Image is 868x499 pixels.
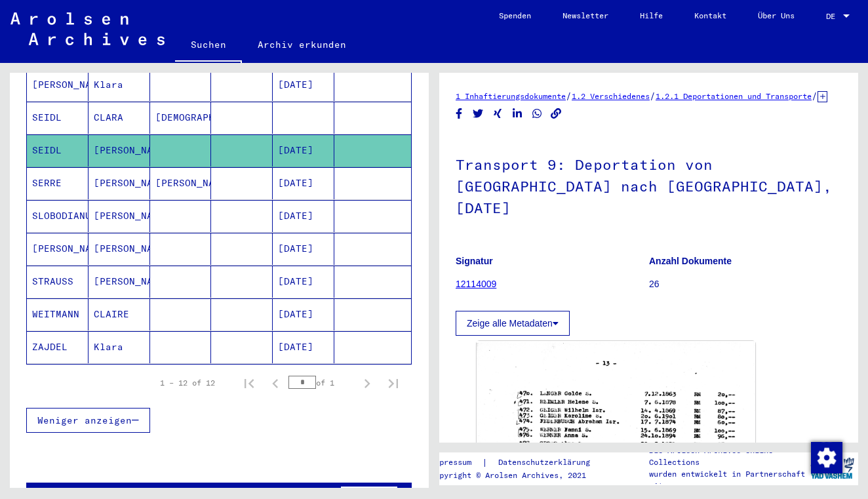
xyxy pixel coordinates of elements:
a: 1 Inhaftierungsdokumente [456,91,566,101]
mat-cell: CLAIRE [89,298,150,330]
mat-cell: [DATE] [273,167,334,199]
div: | [430,456,606,469]
b: Anzahl Dokumente [649,256,732,266]
img: Arolsen_neg.svg [10,12,165,45]
img: yv_logo.png [808,452,857,485]
button: First page [236,370,262,396]
mat-cell: [PERSON_NAME] [27,69,89,101]
mat-cell: [DATE] [273,331,334,363]
mat-cell: [PERSON_NAME] [89,200,150,232]
button: Previous page [262,370,288,396]
button: Copy link [549,106,563,122]
mat-cell: [DATE] [273,69,334,101]
b: Signatur [456,256,493,266]
button: Zeige alle Metadaten [456,311,570,336]
mat-cell: STRAUSS [27,266,89,298]
a: 1.2.1 Deportationen und Transporte [656,91,812,101]
span: Weniger anzeigen [37,414,132,426]
mat-cell: WEITMANN [27,298,89,330]
mat-cell: SEIDL [27,134,89,167]
mat-cell: [DEMOGRAPHIC_DATA] [150,102,212,134]
p: wurden entwickelt in Partnerschaft mit [649,468,806,492]
button: Next page [354,370,380,396]
button: Share on LinkedIn [511,106,524,122]
mat-cell: Klara [89,331,150,363]
div: 1 – 12 of 12 [160,377,215,389]
button: Share on Facebook [452,106,466,122]
span: / [812,90,818,102]
div: of 1 [288,376,354,389]
mat-cell: [DATE] [273,298,334,330]
mat-cell: CLARA [89,102,150,134]
button: Share on WhatsApp [530,106,544,122]
img: Zustimmung ändern [811,442,842,473]
mat-cell: SEIDL [27,102,89,134]
mat-cell: [DATE] [273,134,334,167]
a: Suchen [175,29,242,63]
button: Share on Twitter [471,106,485,122]
a: 12114009 [456,279,496,289]
button: Last page [380,370,406,396]
mat-cell: SERRE [27,167,89,199]
a: Datenschutzerklärung [488,456,606,469]
span: / [650,90,656,102]
p: Copyright © Arolsen Archives, 2021 [430,469,606,481]
mat-cell: [DATE] [273,266,334,298]
button: Weniger anzeigen [26,408,150,433]
mat-cell: ZAJDEL [27,331,89,363]
h1: Transport 9: Deportation von [GEOGRAPHIC_DATA] nach [GEOGRAPHIC_DATA], [DATE] [456,134,842,235]
p: 26 [649,277,842,291]
mat-cell: [PERSON_NAME] [89,266,150,298]
a: Impressum [430,456,482,469]
mat-cell: [DATE] [273,200,334,232]
a: 1.2 Verschiedenes [572,91,650,101]
mat-cell: [PERSON_NAME] [89,134,150,167]
mat-cell: [PERSON_NAME] [150,167,212,199]
mat-cell: [PERSON_NAME] [89,233,150,265]
mat-cell: [DATE] [273,233,334,265]
p: Die Arolsen Archives Online-Collections [649,445,806,468]
mat-cell: [PERSON_NAME] [27,233,89,265]
a: Archiv erkunden [242,29,362,60]
mat-cell: Klara [89,69,150,101]
span: / [566,90,572,102]
mat-cell: [PERSON_NAME] [89,167,150,199]
button: Share on Xing [491,106,505,122]
mat-cell: SLOBODIANUK [27,200,89,232]
span: DE [826,12,840,21]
